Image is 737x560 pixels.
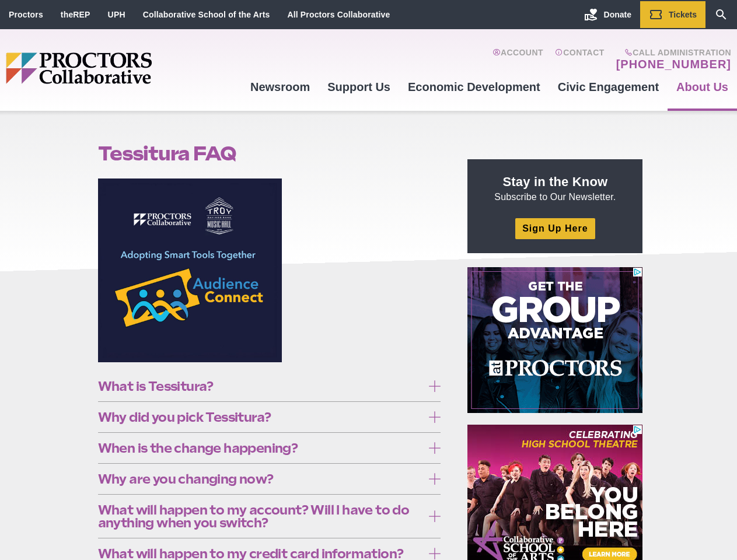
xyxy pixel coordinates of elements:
a: Account [493,48,543,71]
span: Call Administration [613,48,731,57]
span: Donate [604,10,631,19]
a: Civic Engagement [549,71,668,103]
a: About Us [668,71,737,103]
span: What is Tessitura? [98,380,423,393]
h1: Tessitura FAQ [98,142,441,164]
strong: Stay in the Know [503,174,608,189]
img: Proctors logo [6,52,242,84]
p: Subscribe to Our Newsletter. [481,173,628,204]
span: When is the change happening? [98,442,423,454]
a: Newsroom [242,71,319,103]
a: Proctors [9,10,43,19]
span: What will happen to my credit card information? [98,547,423,560]
span: Why are you changing now? [98,473,423,485]
a: Donate [575,1,640,28]
a: Tickets [640,1,705,28]
iframe: Advertisement [467,267,642,413]
a: Support Us [319,71,399,103]
span: What will happen to my account? Will I have to do anything when you switch? [98,503,423,529]
a: All Proctors Collaborative [287,10,390,19]
a: Economic Development [399,71,549,103]
span: Tickets [669,10,697,19]
a: theREP [61,10,90,19]
a: Contact [555,48,605,71]
a: Collaborative School of the Arts [143,10,270,19]
a: UPH [108,10,125,19]
span: Why did you pick Tessitura? [98,411,423,423]
a: [PHONE_NUMBER] [616,57,731,71]
a: Sign Up Here [515,218,595,239]
a: Search [705,1,737,28]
